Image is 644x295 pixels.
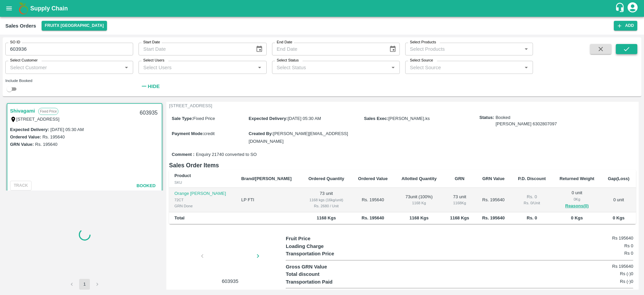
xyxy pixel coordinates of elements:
b: Product [174,173,191,178]
b: Supply Chain [30,5,68,12]
button: page 1 [79,279,90,290]
button: Choose date [386,43,399,55]
label: Expected Delivery : [249,116,287,121]
a: Supply Chain [30,4,615,13]
h6: Rs (-)0 [575,278,633,285]
span: Enquiry 21740 converted to SO [196,152,257,158]
div: 73 unit [449,194,470,206]
b: Rs. 195640 [482,215,504,220]
div: Include Booked [5,78,133,84]
label: Select Status [277,58,299,63]
b: 0 Kgs [613,215,625,220]
div: 1168 kgs (16kg/unit) [307,197,346,203]
input: Select Users [141,63,253,72]
b: Rs. 195640 [362,215,384,220]
input: Select Customer [7,63,120,72]
input: Select Source [407,63,520,72]
label: [DATE] 05:30 AM [50,127,84,132]
span: Booked [495,115,557,127]
label: Start Date [143,40,160,45]
button: Hide [139,81,161,92]
input: Start Date [139,43,250,55]
b: Brand/[PERSON_NAME] [241,176,291,181]
p: Loading Charge [286,243,373,250]
h6: Rs 0 [575,250,633,257]
div: SKU [174,179,230,185]
span: [DATE] 05:30 AM [288,116,321,121]
div: Sales Orders [5,22,36,30]
p: Transportation Price [286,250,373,257]
span: credit [204,131,215,136]
button: Open [522,45,531,53]
span: Booked [137,183,156,188]
img: logo [17,2,30,15]
button: open drawer [1,1,17,16]
b: Ordered Value [358,176,388,181]
h6: Rs (-)0 [575,270,633,277]
b: Total [174,215,184,220]
div: 0 Kg [558,196,596,202]
label: Rs. 195640 [35,142,58,147]
button: Reasons(0) [558,202,596,210]
p: Fruit Price [286,235,373,242]
label: Expected Delivery : [10,127,49,132]
td: Rs. 195640 [476,188,511,212]
p: Fixed Price [38,108,58,115]
b: Rs. 0 [527,215,537,220]
p: Gross GRN Value [286,263,373,270]
div: GRN Done [174,203,230,209]
label: GRN Value: [10,142,34,147]
p: [STREET_ADDRESS] [169,103,212,109]
input: Select Products [407,45,520,53]
td: LP FTI [236,188,301,212]
span: [PERSON_NAME][EMAIL_ADDRESS][DOMAIN_NAME] [249,131,348,143]
label: Sales Exec : [364,116,388,121]
label: Select Customer [10,58,38,63]
div: account of current user [627,1,639,15]
a: Shivagami [10,107,35,115]
h6: Rs 195640 [575,235,633,242]
b: Ordered Quantity [308,176,344,181]
div: [PERSON_NAME] 6302807097 [495,121,557,127]
label: Select Products [410,40,436,45]
button: Open [255,63,264,72]
label: End Date [277,40,292,45]
h6: Sales Order Items [169,161,636,170]
label: [STREET_ADDRESS] [16,117,60,122]
label: Created By : [249,131,273,136]
h6: Rs 0 [575,243,633,249]
div: customer-support [615,2,627,14]
p: 603935 [205,278,255,285]
button: Open [122,63,131,72]
strong: Hide [148,84,160,89]
input: End Date [272,43,384,55]
b: 1168 Kgs [450,215,469,220]
b: GRN [455,176,465,181]
b: GRN Value [482,176,504,181]
label: Rs. 195640 [42,134,65,139]
td: 73 unit [301,188,351,212]
input: Enter SO ID [5,43,133,55]
div: 72CT [174,197,230,203]
h6: Rs 195640 [575,263,633,270]
td: 0 unit [601,188,636,212]
p: Total discount [286,270,373,278]
span: [PERSON_NAME].ks [388,116,430,121]
nav: pagination navigation [65,279,104,290]
span: Fixed Price [193,116,215,121]
b: 0 Kgs [571,215,583,220]
b: Returned Weight [559,176,594,181]
div: Rs. 0 / Unit [517,200,547,206]
b: 1168 Kgs [410,215,429,220]
td: Rs. 195640 [351,188,394,212]
div: 1168 Kg [449,200,470,206]
label: Sale Type : [172,116,193,121]
button: Add [614,21,637,31]
label: Status: [479,115,494,121]
input: Select Status [274,63,387,72]
b: Gap(Loss) [608,176,629,181]
div: 73 unit ( 100 %) [400,194,438,206]
p: Transportation Paid [286,278,373,286]
label: Comment : [172,152,195,158]
div: Rs. 0 [517,194,547,200]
